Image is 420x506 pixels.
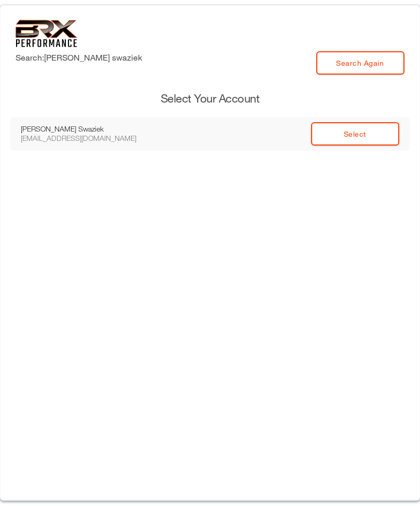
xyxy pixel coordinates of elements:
[10,91,410,107] h3: Select Your Account
[16,51,142,64] label: Search: [PERSON_NAME] swaziek
[311,122,399,146] a: Select
[16,20,77,47] img: 6f7da32581c89ca25d665dc3aae533e4f14fe3ef_original.svg
[21,124,161,134] div: [PERSON_NAME] Swaziek
[316,51,404,75] a: Search Again
[21,134,161,143] div: [EMAIL_ADDRESS][DOMAIN_NAME]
